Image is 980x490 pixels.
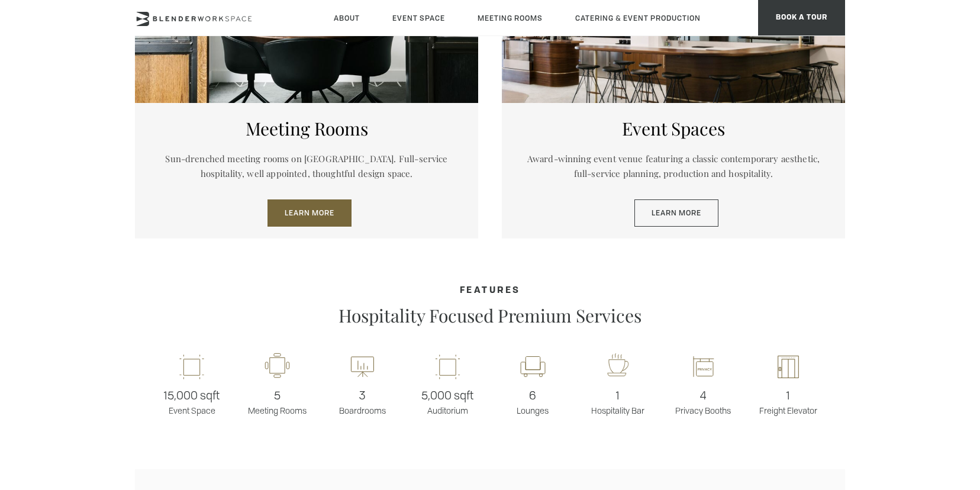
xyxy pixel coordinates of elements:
[520,151,827,182] p: Award-winning event venue featuring a classic contemporary aesthetic, full-service planning, prod...
[153,118,460,139] h5: Meeting Rooms
[405,386,490,416] p: Auditorium
[320,386,405,416] p: Boardrooms
[575,386,660,416] p: Hospitality Bar
[153,151,460,182] p: Sun-drenched meeting rooms on [GEOGRAPHIC_DATA]. Full-service hospitality, well appointed, though...
[405,386,490,405] span: 5,000 sqft
[234,386,320,405] span: 5
[490,386,575,405] span: 6
[746,386,831,405] span: 1
[767,339,980,490] iframe: Chat Widget
[575,386,660,405] span: 1
[660,386,746,405] span: 4
[634,199,718,227] a: Learn More
[746,386,831,416] p: Freight Elevator
[490,386,575,416] p: Lounges
[234,386,320,416] p: Meeting Rooms
[149,386,234,405] span: 15,000 sqft
[660,386,746,416] p: Privacy Booths
[520,118,827,139] h5: Event Spaces
[320,386,405,405] span: 3
[267,199,352,227] a: Learn More
[283,305,697,326] p: Hospitality Focused Premium Services
[603,353,633,381] img: workspace-nyc-hospitality-icon-2x.png
[135,286,845,296] h4: Features
[149,386,234,416] p: Event Space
